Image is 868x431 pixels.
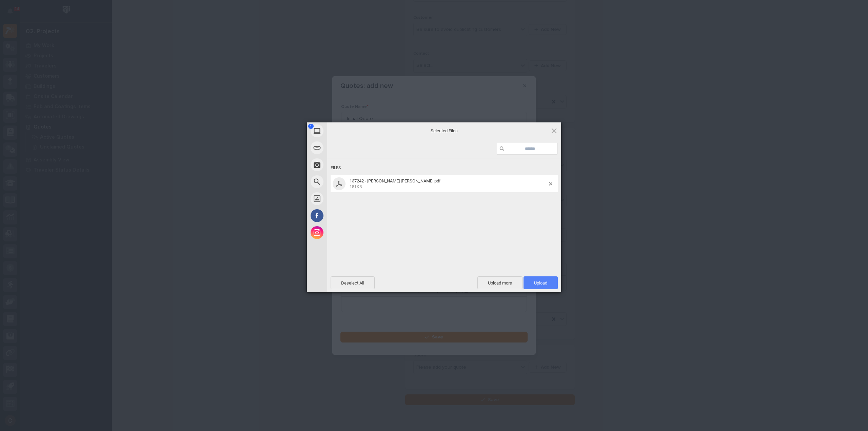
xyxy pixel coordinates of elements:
[307,207,388,224] div: Facebook
[477,276,522,289] span: Upload more
[307,190,388,207] div: Unsplash
[307,224,388,241] div: Instagram
[348,178,549,190] span: 137242 - Krieger Klatt.pdf
[307,156,388,173] div: Take Photo
[331,276,375,289] span: Deselect All
[331,162,558,174] div: Files
[524,276,558,289] span: Upload
[534,280,547,286] span: Upload
[307,139,388,156] div: Link (URL)
[350,184,362,189] span: 181KB
[376,128,512,134] span: Selected Files
[307,173,388,190] div: Web Search
[308,124,314,129] span: 1
[550,127,558,134] span: Click here or hit ESC to close picker
[307,122,388,139] div: My Device
[350,178,441,183] span: 137242 - [PERSON_NAME] [PERSON_NAME].pdf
